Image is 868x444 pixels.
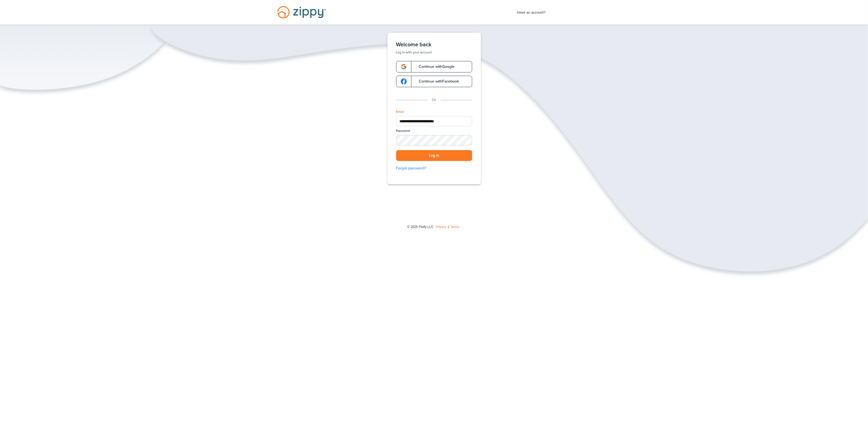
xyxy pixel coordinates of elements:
input: Email [396,116,472,126]
span: Continue with Google [414,65,455,69]
a: google-logoContinue withFacebook [396,76,472,87]
img: google-logo [401,78,407,84]
label: Password [396,129,410,133]
h1: Welcome back [396,41,472,48]
p: Or [432,97,436,103]
a: google-logoContinue withGoogle [396,61,472,72]
a: Privacy & Terms [436,225,459,229]
button: Log in [396,150,472,161]
span: Continue with Facebook [414,80,459,83]
span: © 2025 Floify LLC [407,225,433,229]
label: Email [396,110,404,114]
img: google-logo [401,64,407,70]
a: Forgot password? [396,165,472,171]
input: Password [396,135,472,146]
p: Log in with your account. [396,50,472,54]
span: Have an account? [517,7,546,16]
